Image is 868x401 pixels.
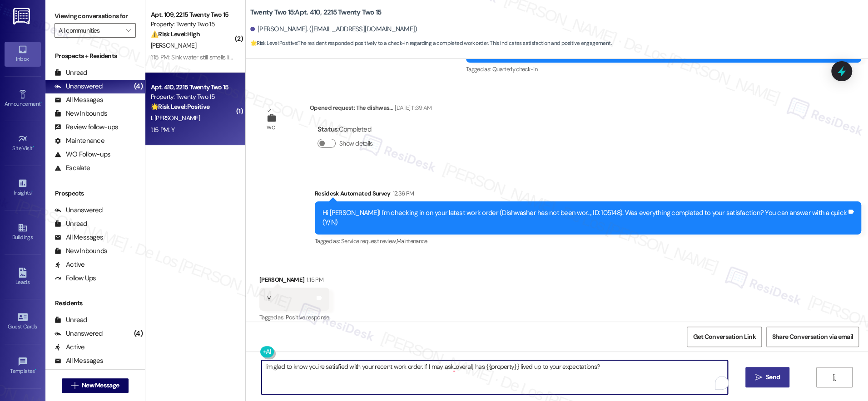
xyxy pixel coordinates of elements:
[55,356,103,366] div: All Messages
[31,188,33,195] span: •
[55,136,104,146] div: Maintenance
[304,275,323,284] div: 1:15 PM
[151,10,235,20] div: Apt. 109, 2215 Twenty Two 15
[62,378,129,393] button: New Message
[391,189,414,198] div: 12:36 PM
[151,53,257,61] div: 1:15 PM: Sink water still smells like sewage
[831,374,838,381] i: 
[766,327,859,347] button: Share Conversation via email
[151,92,235,102] div: Property: Twenty Two 15
[5,176,41,200] a: Insights •
[339,139,373,148] label: Show details
[55,205,103,215] div: Unanswered
[71,382,78,389] i: 
[250,8,382,17] b: Twenty Two 15: Apt. 410, 2215 Twenty Two 15
[267,123,275,132] div: WO
[5,265,41,289] a: Leads
[286,313,329,321] span: Positive response
[755,374,762,381] i: 
[55,122,118,132] div: Review follow-ups
[55,233,103,242] div: All Messages
[33,144,34,150] span: •
[341,237,397,245] span: Service request review ,
[55,219,87,229] div: Unread
[55,342,85,352] div: Active
[151,114,200,122] span: I. [PERSON_NAME]
[55,109,107,118] div: New Inbounds
[55,163,90,173] div: Escalate
[397,237,427,245] span: Maintenance
[151,20,235,29] div: Property: Twenty Two 15
[35,367,36,373] span: •
[772,332,853,342] span: Share Conversation via email
[310,103,432,116] div: Opened request: The dishwas...
[392,103,432,112] div: [DATE] 11:39 AM
[687,327,761,347] button: Get Conversation Link
[151,103,209,111] strong: 🌟 Risk Level: Positive
[315,235,861,248] div: Tagged as:
[267,294,271,304] div: Y
[693,332,755,342] span: Get Conversation Link
[315,189,861,201] div: Residesk Automated Survey
[5,220,41,245] a: Buildings
[45,51,145,61] div: Prospects + Residents
[151,41,196,49] span: [PERSON_NAME]
[250,24,417,34] div: [PERSON_NAME]. ([EMAIL_ADDRESS][DOMAIN_NAME])
[151,83,235,92] div: Apt. 410, 2215 Twenty Two 15
[259,311,329,324] div: Tagged as:
[40,99,42,106] span: •
[55,150,110,159] div: WO Follow-ups
[55,274,96,283] div: Follow Ups
[55,260,85,269] div: Active
[151,30,200,38] strong: ⚠️ Risk Level: High
[317,122,377,137] div: : Completed
[132,327,145,341] div: (4)
[262,360,728,394] textarea: To enrich screen reader interactions, please activate Accessibility in Grammarly extension settings
[82,381,119,390] span: New Message
[5,309,41,334] a: Guest Cards
[55,9,136,23] label: Viewing conversations for
[317,125,338,134] b: Status
[745,367,789,387] button: Send
[55,329,103,338] div: Unanswered
[59,23,121,38] input: All communities
[259,275,329,288] div: [PERSON_NAME]
[250,39,611,48] span: : The resident responded positively to a check-in regarding a completed work order. This indicate...
[55,246,107,256] div: New Inbounds
[13,8,32,24] img: ResiDesk Logo
[466,63,861,76] div: Tagged as:
[766,372,780,382] span: Send
[250,39,297,47] strong: 🌟 Risk Level: Positive
[126,27,131,34] i: 
[45,298,145,308] div: Residents
[5,131,41,156] a: Site Visit •
[45,189,145,198] div: Prospects
[132,79,145,93] div: (4)
[55,68,87,78] div: Unread
[55,95,103,105] div: All Messages
[5,42,41,66] a: Inbox
[322,208,847,228] div: Hi [PERSON_NAME]! I'm checking in on your latest work order (Dishwasher has not been wor..., ID: ...
[5,354,41,378] a: Templates •
[492,65,537,73] span: Quarterly check-in
[55,82,103,91] div: Unanswered
[151,126,174,134] div: 1:15 PM: Y
[55,315,87,325] div: Unread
